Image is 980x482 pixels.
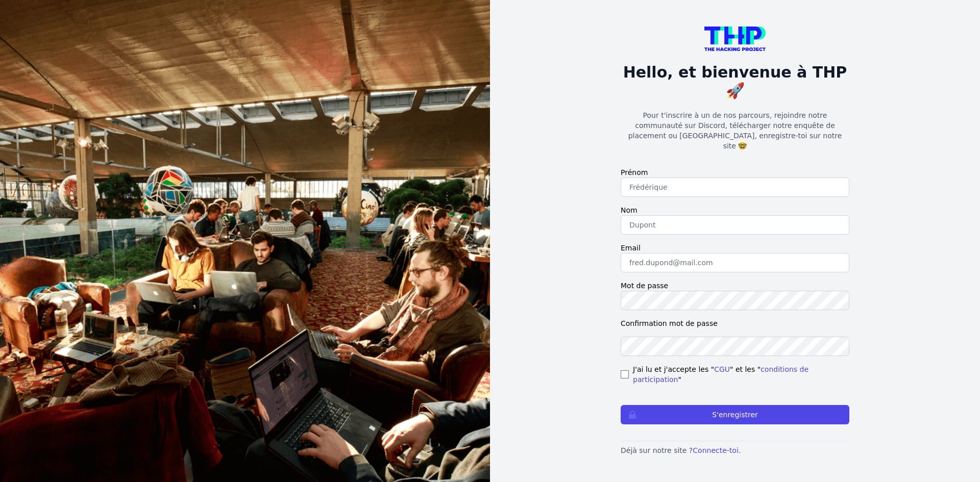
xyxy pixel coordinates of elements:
label: Mot de passe [621,281,849,291]
label: Prénom [621,167,849,177]
label: Email [621,243,849,253]
input: Dupont [621,215,849,235]
img: logo [704,27,766,51]
a: CGU [714,365,730,373]
input: fred.dupond@mail.com [621,253,849,272]
p: Pour t'inscrire à un de nos parcours, rejoindre notre communauté sur Discord, télécharger notre e... [621,110,849,151]
span: J'ai lu et j'accepte les " " et les " " [633,364,849,385]
p: Déjà sur notre site ? [621,445,849,455]
input: Frédérique [621,177,849,197]
button: S'enregistrer [621,405,849,424]
label: Nom [621,205,849,215]
h1: Hello, et bienvenue à THP 🚀 [621,63,849,100]
a: Connecte-toi. [693,446,741,454]
label: Confirmation mot de passe [621,318,849,328]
